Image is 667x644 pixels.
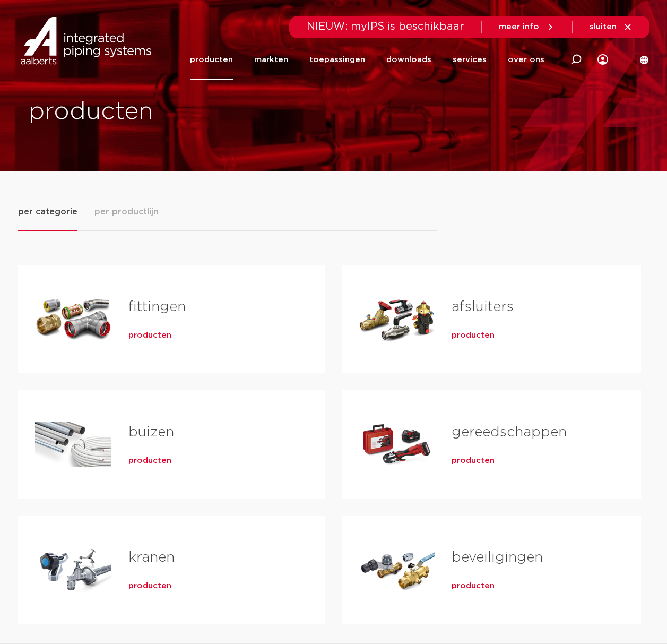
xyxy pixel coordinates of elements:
[128,551,175,564] a: kranen
[128,581,171,591] a: producten
[386,39,431,80] a: downloads
[499,22,555,32] a: meer info
[128,330,171,341] a: producten
[190,39,544,80] nav: Menu
[590,22,633,32] a: sluiten
[499,23,539,31] span: meer info
[18,205,649,641] div: Tabs. Open items met enter of spatie, sluit af met escape en navigeer met de pijltoetsen.
[452,300,514,314] a: afsluiters
[254,39,288,80] a: markten
[508,39,544,80] a: over ons
[128,425,174,439] a: buizen
[18,205,77,218] span: per categorie
[29,95,328,129] h1: producten
[190,39,233,80] a: producten
[452,581,495,591] a: producten
[452,425,567,439] a: gereedschappen
[128,300,186,314] a: fittingen
[307,21,464,32] span: NIEUW: myIPS is beschikbaar
[309,39,365,80] a: toepassingen
[452,330,495,341] a: producten
[590,23,617,31] span: sluiten
[94,205,159,218] span: per productlijn
[453,39,487,80] a: services
[128,456,171,466] a: producten
[452,551,543,564] a: beveiligingen
[452,456,495,466] a: producten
